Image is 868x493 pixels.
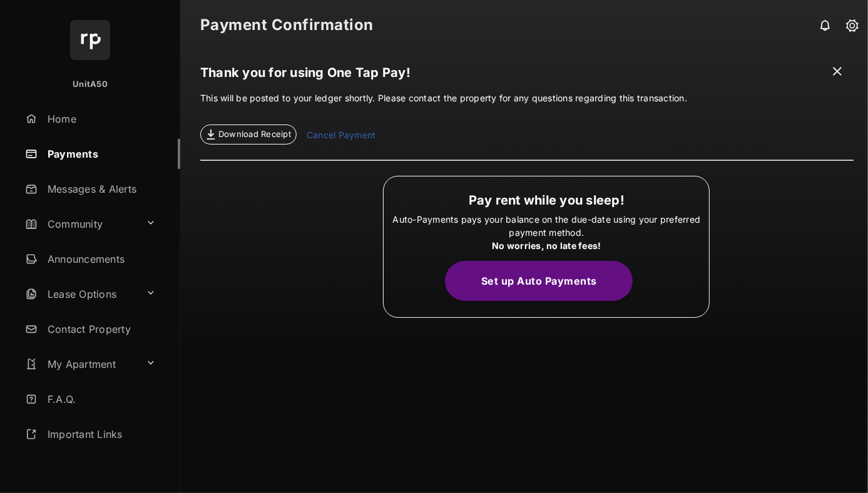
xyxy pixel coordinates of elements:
[200,18,374,33] strong: Payment Confirmation
[390,193,703,208] h1: Pay rent while you sleep!
[445,275,648,287] a: Set up Auto Payments
[218,128,291,141] span: Download Receipt
[20,314,180,344] a: Contact Property
[20,104,180,134] a: Home
[20,384,180,414] a: F.A.Q.
[200,65,854,86] h1: Thank you for using One Tap Pay!
[200,91,854,145] p: This will be posted to your ledger shortly. Please contact the property for any questions regardi...
[20,139,180,169] a: Payments
[390,213,703,252] p: Auto-Payments pays your balance on the due-date using your preferred payment method.
[390,239,703,252] div: No worries, no late fees!
[20,349,141,379] a: My Apartment
[20,209,141,239] a: Community
[20,174,180,204] a: Messages & Alerts
[307,128,375,145] a: Cancel Payment
[200,125,297,145] a: Download Receipt
[20,244,180,274] a: Announcements
[20,279,141,309] a: Lease Options
[20,419,161,449] a: Important Links
[70,20,110,60] img: svg+xml;base64,PHN2ZyB4bWxucz0iaHR0cDovL3d3dy53My5vcmcvMjAwMC9zdmciIHdpZHRoPSI2NCIgaGVpZ2h0PSI2NC...
[445,261,633,301] button: Set up Auto Payments
[73,78,108,91] p: UnitA50
[20,454,180,484] a: Logout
